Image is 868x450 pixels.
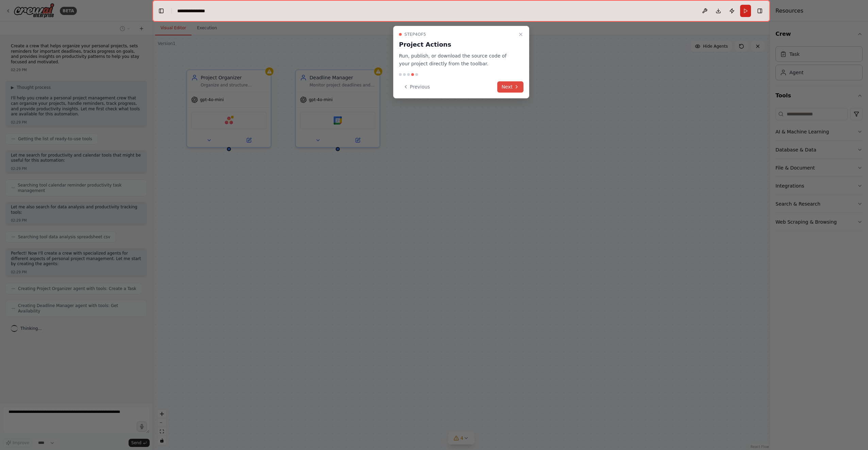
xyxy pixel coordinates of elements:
button: Previous [399,81,434,93]
span: Step 4 of 5 [404,32,426,37]
button: Close walkthrough [517,30,525,38]
button: Hide left sidebar [156,6,166,16]
h3: Project Actions [399,40,515,49]
button: Next [497,81,523,93]
p: Run, publish, or download the source code of your project directly from the toolbar. [399,52,515,68]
